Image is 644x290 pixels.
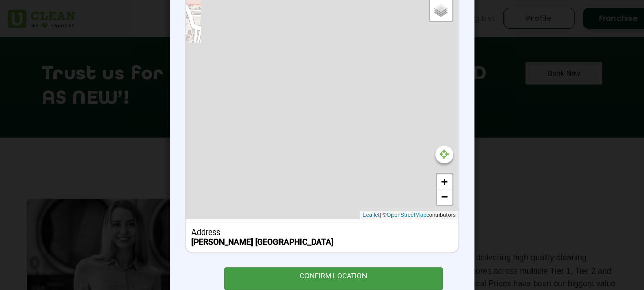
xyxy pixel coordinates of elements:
a: Zoom out [437,189,452,205]
b: [PERSON_NAME] [GEOGRAPHIC_DATA] [191,237,333,247]
div: Address [191,227,453,237]
a: Leaflet [362,211,379,219]
a: Zoom in [437,174,452,189]
div: | © contributors [360,211,458,219]
a: OpenStreetMap [386,211,426,219]
div: CONFIRM LOCATION [224,267,443,290]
